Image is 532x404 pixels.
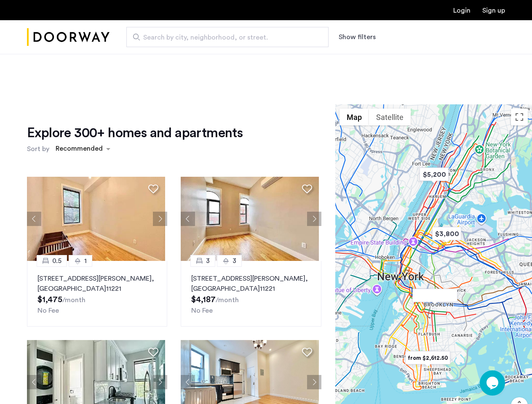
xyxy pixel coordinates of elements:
p: [STREET_ADDRESS][PERSON_NAME] 11221 [37,274,157,294]
span: Search by city, neighborhood, or street. [143,32,305,43]
span: 0.5 [52,256,61,266]
sub: /month [62,297,86,303]
sub: /month [216,297,239,303]
div: from $2,612.50 [402,348,454,367]
ng-select: sort-apartment [51,141,115,157]
span: No Fee [191,307,213,314]
a: Login [453,7,471,14]
span: $1,475 [37,295,62,304]
a: Registration [482,7,505,14]
span: $4,187 [191,295,216,304]
button: Next apartment [153,212,167,226]
button: Show satellite imagery [369,109,411,125]
button: Previous apartment [27,375,41,389]
span: 3 [206,256,210,266]
span: 3 [233,256,236,266]
h1: Explore 300+ homes and apartments [27,125,243,141]
div: Recommended [54,144,103,156]
button: Next apartment [307,375,321,389]
button: Show street map [340,109,369,125]
a: Cazamio Logo [27,21,110,53]
p: [STREET_ADDRESS][PERSON_NAME] 11221 [191,274,310,294]
a: 0.51[STREET_ADDRESS][PERSON_NAME], [GEOGRAPHIC_DATA]11221No Fee [27,261,167,327]
button: Next apartment [307,212,321,226]
span: 1 [84,256,87,266]
button: Previous apartment [27,212,41,226]
iframe: chat widget [480,370,507,396]
a: 33[STREET_ADDRESS][PERSON_NAME], [GEOGRAPHIC_DATA]11221No Fee [181,261,321,327]
img: logo [27,21,110,53]
div: from $1030 [409,286,461,305]
input: Apartment Search [126,27,329,47]
button: Toggle fullscreen view [511,109,528,125]
div: $5,200 [416,165,452,184]
label: Sort by [27,144,49,154]
img: 2016_638508057423839647.jpeg [181,177,319,261]
button: Previous apartment [181,375,195,389]
span: No Fee [37,307,59,314]
div: $3,800 [429,224,465,243]
button: Next apartment [153,375,167,389]
button: Show or hide filters [339,32,376,42]
img: 2016_638508057422366955.jpeg [27,177,165,261]
button: Previous apartment [181,212,195,226]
